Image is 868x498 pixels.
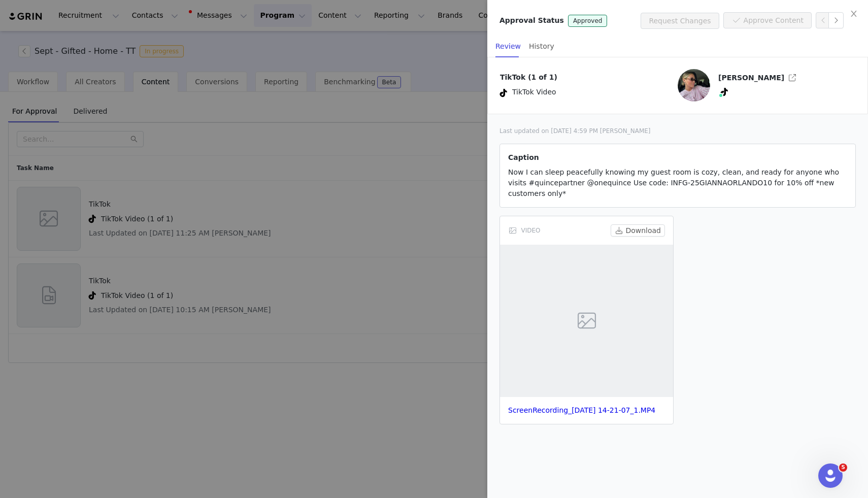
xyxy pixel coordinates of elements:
iframe: Intercom live chat [818,463,843,488]
span: TikTok Video [512,87,556,99]
span: VIDEO [521,226,541,235]
button: Download [611,224,665,237]
img: 823f48ef-e5af-495f-924c-918421b6ac5b.jpg [678,69,710,102]
a: ScreenRecording_[DATE] 14-21-07_1.MP4 [508,406,655,414]
p: Caption [508,152,847,163]
span: Now I can sleep peacefully knowing my guest room is cozy, clean, and ready for anyone who visits ... [508,168,839,197]
div: Last updated on [DATE] 4:59 PM [PERSON_NAME] [499,126,856,136]
span: 5 [839,463,847,472]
